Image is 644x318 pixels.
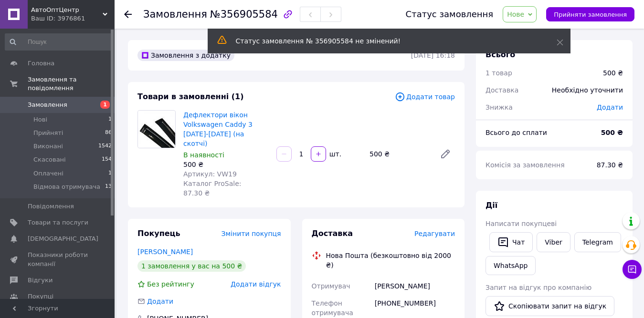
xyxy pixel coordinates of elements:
div: Статус замовлення [406,10,494,19]
span: Товари та послуги [28,218,88,227]
div: Статус замовлення № 356905584 не змінений! [236,36,533,46]
span: Замовлення [28,101,67,109]
span: 154 [102,155,112,164]
span: №356905584 [210,9,278,20]
span: 1 [108,115,112,124]
span: Знижка [486,103,513,111]
span: 1542 [98,142,112,151]
div: 1 замовлення у вас на 500 ₴ [137,260,246,272]
div: [PERSON_NAME] [373,277,457,295]
button: Чат [489,232,533,252]
input: Пошук [5,33,113,51]
button: Чат з покупцем [623,260,642,279]
span: Скасовані [33,155,66,164]
span: 86 [105,129,112,137]
span: [DEMOGRAPHIC_DATA] [28,235,98,243]
button: Скопіювати запит на відгук [486,296,614,316]
span: Прийняті [33,129,63,137]
span: Артикул: VW19 [183,170,237,178]
span: Прийняти замовлення [554,11,627,18]
b: 500 ₴ [601,129,623,136]
span: 13 [105,183,112,191]
span: Відмова отримувача [33,183,100,191]
a: Viber [537,232,570,252]
span: Додати [147,297,173,305]
div: 500 ₴ [603,68,623,78]
span: Нові [33,115,47,124]
a: Редагувати [436,144,455,164]
div: 500 ₴ [183,160,269,169]
span: Комісія за замовлення [486,161,565,169]
span: Головна [28,59,54,68]
span: Отримувач [312,282,350,290]
span: Доставка [486,86,518,94]
span: Телефон отримувача [312,299,353,317]
span: 87.30 ₴ [597,161,623,169]
span: АвтоОптЦентр [31,6,103,14]
span: Покупці [28,292,53,301]
span: Покупець [137,229,180,238]
img: Дефлектори вікон Volkswagen Caddy 3 2004-2021 (на скотчі) [138,111,175,148]
div: Необхідно уточнити [546,80,629,101]
span: Доставка [312,229,353,238]
span: Дії [486,201,497,210]
span: Виконані [33,142,63,151]
span: Нове [507,10,524,18]
div: Ваш ID: 3976861 [31,14,115,23]
div: Повернутися назад [124,10,132,19]
span: 1 товар [486,69,512,77]
span: Без рейтингу [147,280,194,288]
span: Повідомлення [28,202,74,211]
span: Показники роботи компанії [28,251,88,268]
span: Змінити покупця [222,230,281,237]
span: 1 [108,169,112,178]
div: шт. [327,149,342,159]
span: 1 [100,101,110,109]
button: Прийняти замовлення [546,7,634,21]
span: Всього до сплати [486,129,547,136]
span: Додати [597,103,623,111]
span: Додати товар [395,92,455,102]
span: Оплачені [33,169,63,178]
a: WhatsApp [486,256,536,275]
a: Telegram [574,232,621,252]
span: Замовлення [143,9,207,20]
span: Товари в замовленні (1) [137,92,244,101]
span: Додати відгук [231,280,281,288]
span: Замовлення та повідомлення [28,75,115,92]
div: Замовлення з додатку [137,50,234,61]
span: Запит на відгук про компанію [486,284,591,291]
a: Дефлектори вікон Volkswagen Caddy 3 [DATE]-[DATE] (на скотчі) [183,111,253,147]
span: Редагувати [414,230,455,237]
span: Написати покупцеві [486,220,557,227]
div: 500 ₴ [366,147,432,161]
span: В наявності [183,151,224,159]
span: Каталог ProSale: 87.30 ₴ [183,180,241,197]
a: [PERSON_NAME] [137,248,193,256]
span: Відгуки [28,276,53,285]
div: Нова Пошта (безкоштовно від 2000 ₴) [324,251,458,270]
